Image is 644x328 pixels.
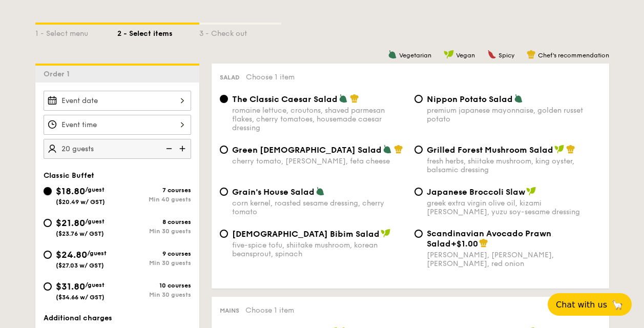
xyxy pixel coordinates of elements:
[388,50,397,59] img: icon-vegetarian.fe4039eb.svg
[44,313,191,323] div: Additional charges
[220,188,228,196] input: Grain's House Saladcorn kernel, roasted sesame dressing, cherry tomato
[246,73,295,81] span: Choose 1 item
[350,94,359,103] img: icon-chef-hat.a58ddaea.svg
[427,187,525,197] span: Japanese Broccoli Slaw
[414,146,423,154] input: Grilled Forest Mushroom Saladfresh herbs, shiitake mushroom, king oyster, balsamic dressing
[220,95,228,103] input: The Classic Caesar Saladromaine lettuce, croutons, shaved parmesan flakes, cherry tomatoes, house...
[56,198,105,206] span: ($20.49 w/ GST)
[117,250,191,257] div: 9 courses
[611,299,624,311] span: 🦙
[56,217,85,229] span: $21.80
[44,70,74,78] span: Order 1
[56,294,105,301] span: ($34.66 w/ GST)
[427,157,601,174] div: fresh herbs, shiitake mushroom, king oyster, balsamic dressing
[44,219,52,227] input: $21.80/guest($23.76 w/ GST)8 coursesMin 30 guests
[399,52,431,59] span: Vegetarian
[427,94,513,104] span: Nippon Potato Salad
[44,187,52,195] input: $18.80/guest($20.49 w/ GST)7 coursesMin 40 guests
[85,186,105,193] span: /guest
[87,250,107,257] span: /guest
[176,139,191,158] img: icon-add.58712e84.svg
[427,199,601,216] div: greek extra virgin olive oil, kizami [PERSON_NAME], yuzu soy-sesame dressing
[220,307,239,314] span: Mains
[44,171,94,180] span: Classic Buffet
[117,228,191,235] div: Min 30 guests
[232,106,406,132] div: romaine lettuce, croutons, shaved parmesan flakes, cherry tomatoes, housemade caesar dressing
[232,94,338,104] span: The Classic Caesar Salad
[232,145,382,155] span: Green [DEMOGRAPHIC_DATA] Salad
[383,145,392,154] img: icon-vegetarian.fe4039eb.svg
[44,251,52,259] input: $24.80/guest($27.03 w/ GST)9 coursesMin 30 guests
[220,230,228,238] input: [DEMOGRAPHIC_DATA] Bibim Saladfive-spice tofu, shiitake mushroom, korean beansprout, spinach
[232,157,406,166] div: cherry tomato, [PERSON_NAME], feta cheese
[117,291,191,298] div: Min 30 guests
[44,139,191,159] input: Number of guests
[527,50,536,59] img: icon-chef-hat.a58ddaea.svg
[414,95,423,103] input: Nippon Potato Saladpremium japanese mayonnaise, golden russet potato
[44,282,52,291] input: $31.80/guest($34.66 w/ GST)10 coursesMin 30 guests
[220,146,228,154] input: Green [DEMOGRAPHIC_DATA] Saladcherry tomato, [PERSON_NAME], feta cheese
[117,282,191,289] div: 10 courses
[427,229,551,249] span: Scandinavian Avocado Prawn Salad
[56,186,85,197] span: $18.80
[456,52,475,59] span: Vegan
[44,115,191,135] input: Event time
[44,91,191,111] input: Event date
[117,196,191,203] div: Min 40 guests
[232,241,406,258] div: five-spice tofu, shiitake mushroom, korean beansprout, spinach
[444,50,454,59] img: icon-vegan.f8ff3823.svg
[117,259,191,266] div: Min 30 guests
[339,94,348,103] img: icon-vegetarian.fe4039eb.svg
[427,145,553,155] span: Grilled Forest Mushroom Salad
[381,229,391,238] img: icon-vegan.f8ff3823.svg
[117,187,191,194] div: 7 courses
[245,306,294,315] span: Choose 1 item
[479,238,488,248] img: icon-chef-hat.a58ddaea.svg
[85,218,105,225] span: /guest
[487,50,496,59] img: icon-spicy.37a8142b.svg
[556,300,607,310] span: Chat with us
[498,52,514,59] span: Spicy
[548,293,632,316] button: Chat with us🦙
[316,187,325,196] img: icon-vegetarian.fe4039eb.svg
[232,199,406,216] div: corn kernel, roasted sesame dressing, cherry tomato
[220,74,240,81] span: Salad
[554,145,565,154] img: icon-vegan.f8ff3823.svg
[566,145,575,154] img: icon-chef-hat.a58ddaea.svg
[427,106,601,124] div: premium japanese mayonnaise, golden russet potato
[414,230,423,238] input: Scandinavian Avocado Prawn Salad+$1.00[PERSON_NAME], [PERSON_NAME], [PERSON_NAME], red onion
[160,139,176,158] img: icon-reduce.1d2dbef1.svg
[232,187,315,197] span: Grain's House Salad
[117,25,199,39] div: 2 - Select items
[117,218,191,225] div: 8 courses
[85,281,105,289] span: /guest
[394,145,403,154] img: icon-chef-hat.a58ddaea.svg
[56,262,104,269] span: ($27.03 w/ GST)
[56,281,85,292] span: $31.80
[199,25,281,39] div: 3 - Check out
[514,94,523,103] img: icon-vegetarian.fe4039eb.svg
[451,239,478,249] span: +$1.00
[56,230,104,237] span: ($23.76 w/ GST)
[526,187,536,196] img: icon-vegan.f8ff3823.svg
[414,188,423,196] input: Japanese Broccoli Slawgreek extra virgin olive oil, kizami [PERSON_NAME], yuzu soy-sesame dressing
[35,25,117,39] div: 1 - Select menu
[232,229,380,239] span: [DEMOGRAPHIC_DATA] Bibim Salad
[56,249,87,260] span: $24.80
[427,251,601,268] div: [PERSON_NAME], [PERSON_NAME], [PERSON_NAME], red onion
[538,52,609,59] span: Chef's recommendation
